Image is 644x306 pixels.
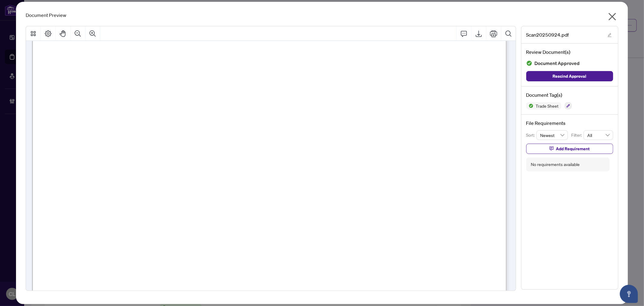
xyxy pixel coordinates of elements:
span: Trade Sheet [533,104,561,108]
div: Document Preview [26,11,618,19]
h4: File Requirements [526,119,613,127]
button: Add Requirement [526,144,613,154]
button: Open asap [620,285,638,303]
button: Rescind Approval [526,71,613,81]
h4: Review Document(s) [526,48,613,56]
span: edit [607,33,612,37]
p: Filter: [572,132,584,138]
span: Scan20250924.pdf [526,31,569,38]
span: Document Approved [535,59,580,67]
span: Rescind Approval [553,71,587,81]
span: All [587,131,610,140]
img: Status Icon [526,102,533,109]
div: No requirements available [531,161,580,168]
span: Add Requirement [556,144,590,154]
h4: Document Tag(s) [526,91,613,99]
span: Newest [540,131,564,140]
p: Sort: [526,132,537,138]
img: Document Status [526,60,532,66]
span: close [607,12,617,21]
